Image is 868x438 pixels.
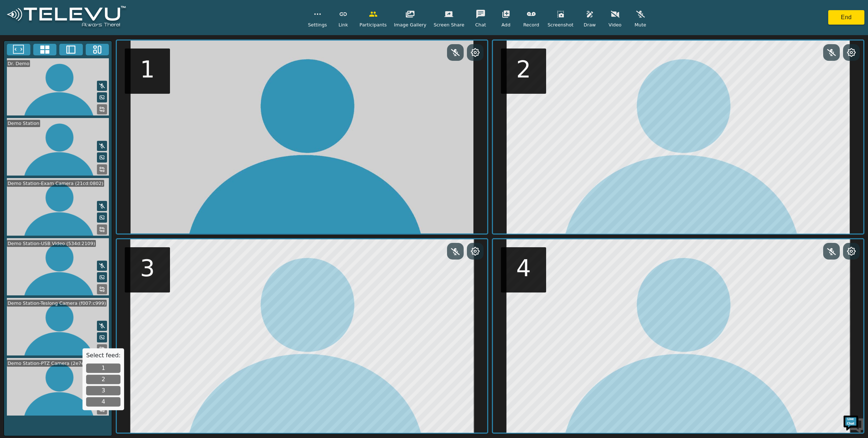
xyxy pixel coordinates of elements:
h5: 1 [140,56,155,84]
button: 4x4 [33,44,57,55]
span: Draw [584,21,596,28]
span: We're online! [42,91,100,164]
span: Record [523,21,539,28]
button: Picture in Picture [97,212,107,223]
span: Video [609,21,622,28]
button: 2 [86,375,120,384]
span: Link [339,21,348,28]
button: 3 [86,386,120,395]
button: Mute [97,201,107,211]
textarea: Type your message and hit 'Enter' [4,198,138,223]
button: Picture in Picture [97,92,107,102]
div: Demo Station-Exam Camera (21cd:0802) [7,180,104,187]
span: Image Gallery [394,21,426,28]
button: 4 [86,397,120,407]
img: d_736959983_company_1615157101543_736959983 [12,34,30,52]
span: Chat [475,21,486,28]
button: Two Window Medium [59,44,83,55]
div: Minimize live chat window [119,4,136,21]
button: Mute [97,141,107,151]
button: Picture in Picture [97,332,107,342]
div: Chat with us now [38,38,122,47]
div: Demo Station-Teslong Camera (f007:c999) [7,300,107,307]
span: Settings [308,21,327,28]
img: logoWhite.png [4,4,129,31]
button: 1 [86,363,120,373]
button: Fullscreen [7,44,30,55]
button: Picture in Picture [97,152,107,163]
h5: 4 [516,254,531,282]
h5: 2 [516,56,531,84]
button: Replace Feed [97,104,107,114]
button: Picture in Picture [97,272,107,282]
div: Demo Station [7,120,40,127]
button: Three Window Medium [86,44,109,55]
span: Screenshot [548,21,574,28]
span: Add [502,21,511,28]
div: Demo Station-PTZ Camera (2e7e:0c65) [7,360,100,367]
button: Mute [97,81,107,91]
button: Replace Feed [97,284,107,294]
h5: Select feed: [86,352,120,359]
button: Replace Feed [97,224,107,235]
button: End [828,10,864,25]
button: Replace Feed [97,344,107,354]
span: Participants [359,21,387,28]
img: Chat Widget [843,413,864,434]
div: Dr. Demo [7,60,30,67]
div: Demo Station-USB Video (534d:2109) [7,240,96,247]
button: Mute [97,321,107,331]
h5: 3 [140,254,155,282]
span: Screen Share [434,21,464,28]
button: Replace Feed [97,164,107,174]
span: Mute [634,21,646,28]
button: Mute [97,261,107,271]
